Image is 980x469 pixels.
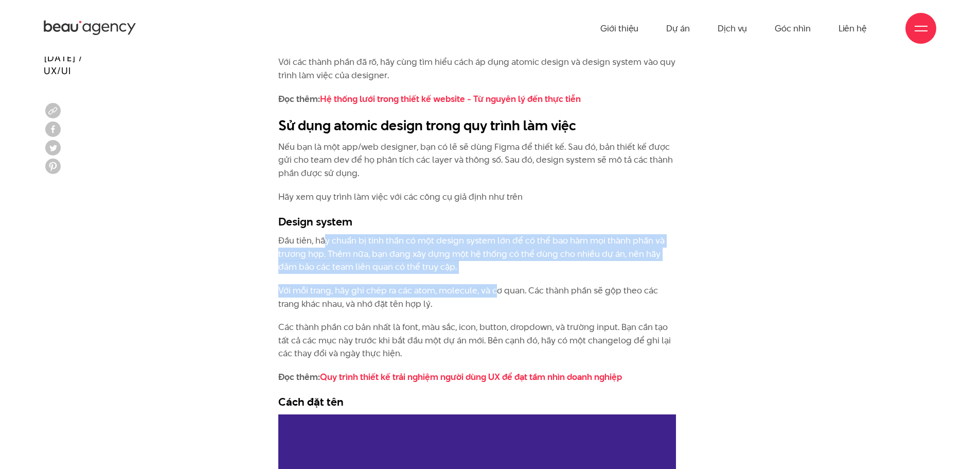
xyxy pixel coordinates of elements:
p: Nếu bạn là một app/web designer, bạn có lẽ sẽ dùng Figma để thiết kế. Sau đó, bản thiết kế được g... [278,141,676,180]
strong: Đọc thêm: [278,93,581,105]
p: Hãy xem quy trình làm việc với các công cụ giả định như trên [278,190,676,204]
span: [DATE] / UX/UI [44,51,83,77]
p: Với mỗi trang, hãy ghi chép ra các atom, molecule, và cơ quan. Các thành phần sẽ gộp theo các tra... [278,284,676,310]
strong: Đọc thêm: [278,371,622,383]
a: Quy trình thiết kế trải nghiệm người dùng UX để đạt tầm nhìn doanh nghiệp [320,371,622,383]
a: Hệ thống lưới trong thiết kế website - Từ nguyên lý đến thực tiễn [320,93,581,105]
p: Đầu tiên, hãy chuẩn bị tinh thần có một design system lớn để có thể bao hàm mọi thành phần và trư... [278,234,676,274]
p: Với các thành phần đã rõ, hãy cùng tìm hiểu cách áp dụng atomic design và design system vào quy t... [278,56,676,82]
h3: Design system [278,214,676,229]
h2: Sử dụng atomic design trong quy trình làm việc [278,116,676,135]
h3: Cách đặt tên [278,394,676,409]
p: Các thành phần cơ bản nhất là font, màu sắc, icon, button, dropdown, và trường input. Bạn cần tạo... [278,321,676,360]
